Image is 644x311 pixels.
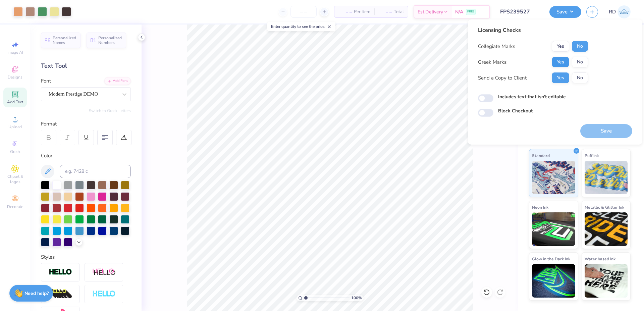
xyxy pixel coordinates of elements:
button: Yes [552,72,569,83]
button: Switch to Greek Letters [89,108,131,113]
div: Styles [41,253,131,261]
span: Greek [10,149,20,154]
img: Stroke [49,268,72,276]
button: Save [549,6,581,18]
label: Font [41,77,51,85]
img: Glow in the Dark Ink [532,264,575,298]
span: N/A [455,8,463,15]
span: Decorate [7,204,23,209]
img: Rommel Del Rosario [618,5,631,18]
button: No [572,41,588,52]
span: Personalized Numbers [98,36,122,45]
span: Upload [8,124,22,129]
div: Greek Marks [478,58,506,66]
span: – – [338,8,352,15]
img: Puff Ink [585,161,628,194]
span: Water based Ink [585,255,615,262]
img: Standard [532,161,575,194]
span: Puff Ink [585,152,599,159]
span: Neon Ink [532,204,548,211]
label: Includes text that isn't editable [498,93,566,100]
a: RD [609,5,631,18]
span: 100 % [351,295,362,301]
strong: Need help? [24,290,49,297]
div: Format [41,120,131,128]
span: Add Text [7,99,23,105]
input: – – [290,6,317,18]
div: Color [41,152,131,160]
span: – – [378,8,392,15]
span: Glow in the Dark Ink [532,255,570,262]
span: Image AI [7,50,23,55]
div: Collegiate Marks [478,43,515,50]
img: Negative Space [92,290,116,298]
div: Text Tool [41,61,131,70]
img: Water based Ink [585,264,628,298]
button: Yes [552,57,569,67]
div: Send a Copy to Client [478,74,527,82]
span: RD [609,8,616,16]
img: Neon Ink [532,212,575,246]
span: Standard [532,152,550,159]
button: No [572,57,588,67]
span: Designs [8,74,22,80]
label: Block Checkout [498,107,533,114]
div: Add Font [104,77,131,85]
span: Total [394,8,404,15]
button: Yes [552,41,569,52]
input: e.g. 7428 c [60,165,131,178]
div: Licensing Checks [478,26,588,34]
img: Shadow [92,268,116,276]
span: FREE [467,9,474,14]
span: Personalized Names [53,36,76,45]
button: No [572,72,588,83]
span: Per Item [354,8,370,15]
span: Metallic & Glitter Ink [585,204,624,211]
div: Enter quantity to see the price. [267,22,335,31]
input: Untitled Design [495,5,544,18]
span: Est. Delivery [418,8,443,15]
img: Metallic & Glitter Ink [585,212,628,246]
img: 3d Illusion [49,289,72,300]
span: Clipart & logos [3,174,27,185]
